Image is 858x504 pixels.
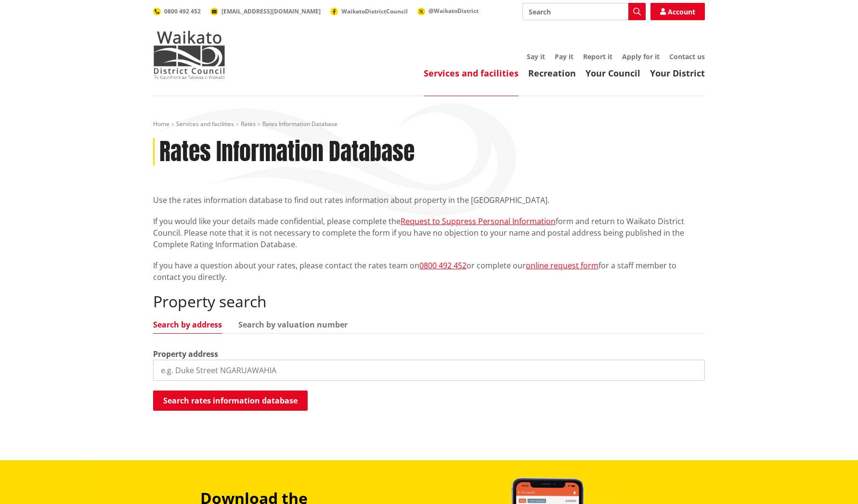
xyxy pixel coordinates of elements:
[401,216,556,227] a: Request to Suppress Personal Information
[210,7,321,15] a: [EMAIL_ADDRESS][DOMAIN_NAME]
[330,7,408,15] a: WaikatoDistrictCouncil
[528,67,576,79] a: Recreation
[153,215,705,250] p: If you would like your details made confidential, please complete the form and return to Waikato ...
[522,3,646,20] input: Search input
[176,120,234,128] a: Services and facilities
[341,7,408,15] span: WaikatoDistrictCouncil
[153,292,705,311] h2: Property search
[527,52,545,61] a: Say it
[622,52,660,61] a: Apply for it
[153,7,201,15] a: 0800 492 452
[650,67,705,79] a: Your District
[153,348,218,360] label: Property address
[585,67,640,79] a: Your Council
[650,3,705,20] a: Account
[262,120,338,128] span: Rates Information Database
[669,52,705,61] a: Contact us
[221,7,321,15] span: [EMAIL_ADDRESS][DOMAIN_NAME]
[153,120,705,128] nav: breadcrumb
[583,52,612,61] a: Report it
[153,120,169,128] a: Home
[153,360,705,381] input: e.g. Duke Street NGARUAWAHIA
[153,260,705,283] p: If you have a question about your rates, please contact the rates team on or complete our for a s...
[429,7,479,15] span: @WaikatoDistrict
[153,194,705,206] p: Use the rates information database to find out rates information about property in the [GEOGRAPHI...
[153,321,222,328] a: Search by address
[417,7,479,15] a: @WaikatoDistrict
[419,260,467,271] a: 0800 492 452
[153,31,225,79] img: Waikato District Council - Te Kaunihera aa Takiwaa o Waikato
[164,7,201,15] span: 0800 492 452
[241,120,256,128] a: Rates
[424,67,519,79] a: Services and facilities
[153,391,308,411] button: Search rates information database
[526,260,598,271] a: online request form
[238,321,348,328] a: Search by valuation number
[555,52,573,61] a: Pay it
[159,138,415,166] h1: Rates Information Database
